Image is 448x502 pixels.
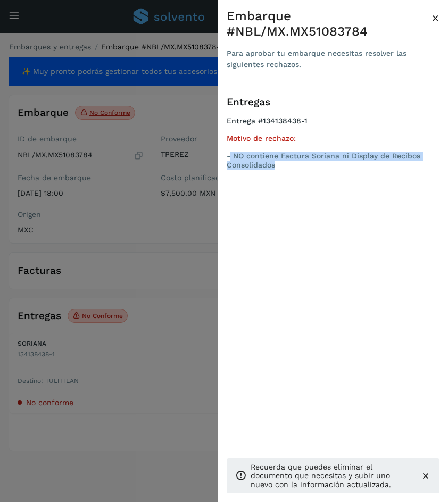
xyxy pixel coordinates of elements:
button: Close [432,9,439,28]
div: Para aprobar tu embarque necesitas resolver las siguientes rechazos. [227,48,432,70]
span: × [432,11,439,26]
div: Embarque #NBL/MX.MX51083784 [227,9,432,39]
p: Recuerda que puedes eliminar el documento que necesitas y subir uno nuevo con la información actu... [251,463,412,489]
h4: Entrega #134138438-1 [227,116,439,134]
p: - NO contiene Factura Soriana ni Display de Recibos Consolidados [227,152,439,170]
h5: Motivo de rechazo: [227,134,439,143]
h3: Entregas [227,96,439,108]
